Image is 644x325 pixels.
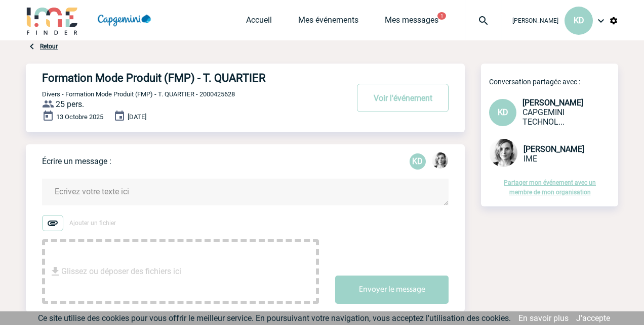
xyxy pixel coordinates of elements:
[504,179,596,196] a: Partager mon événement avec un membre de mon organisation
[42,90,235,98] span: Divers - Formation Mode Produit (FMP) - T. QUARTIER - 2000425628
[518,313,569,323] a: En savoir plus
[42,72,318,84] h4: Formation Mode Produit (FMP) - T. QUARTIER
[410,153,426,170] p: KD
[42,156,111,166] p: Écrire un message :
[522,107,565,127] span: CAPGEMINI TECHNOLOGY SERVICES
[38,313,511,323] span: Ce site utilise des cookies pour vous offrir le meilleur service. En poursuivant votre navigation...
[335,276,449,304] button: Envoyer le message
[56,99,84,109] span: 25 pers.
[49,265,61,278] img: file_download.svg
[432,152,448,171] div: Lydie TRELLU
[437,12,446,20] button: 1
[489,139,517,167] img: 103019-1.png
[385,15,438,29] a: Mes messages
[61,246,181,297] span: Glissez ou déposer des fichiers ici
[574,16,584,25] span: KD
[432,152,448,169] img: 103019-1.png
[128,113,146,121] span: [DATE]
[522,98,583,107] span: [PERSON_NAME]
[512,17,558,24] span: [PERSON_NAME]
[357,84,449,112] button: Voir l'événement
[410,153,426,170] div: Karine DENIZE
[56,113,103,121] span: 13 Octobre 2025
[40,43,58,50] a: Retour
[26,6,78,35] img: IME-Finder
[298,15,358,29] a: Mes événements
[69,220,116,227] span: Ajouter un fichier
[524,144,584,154] span: [PERSON_NAME]
[524,154,537,164] span: IME
[246,15,272,29] a: Accueil
[498,107,508,117] span: KD
[576,313,610,323] a: J'accepte
[489,78,618,86] p: Conversation partagée avec :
